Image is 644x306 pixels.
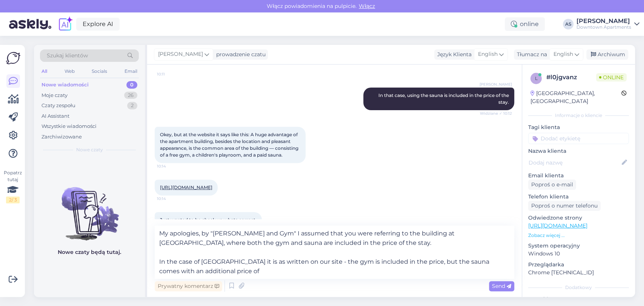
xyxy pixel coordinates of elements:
[528,201,601,211] div: Poproś o numer telefonu
[58,248,121,256] p: Nowe czaty będą tutaj.
[213,51,266,58] div: prowadzenie czatu
[553,50,573,58] span: English
[158,50,203,58] span: [PERSON_NAME]
[528,261,629,269] p: Przeglądarka
[528,193,629,201] p: Telefon klienta
[127,102,137,109] div: 2
[41,81,89,89] div: Nowe wiadomości
[34,174,145,241] img: No chats
[157,71,185,77] span: 10:11
[76,146,103,153] span: Nowe czaty
[90,66,109,76] div: Socials
[586,49,628,60] div: Archiwum
[528,222,587,229] a: [URL][DOMAIN_NAME]
[480,111,512,116] span: Widziane ✓ 10:12
[160,185,212,190] a: [URL][DOMAIN_NAME]
[492,283,511,289] span: Send
[41,102,75,109] div: Czaty zespołu
[126,81,137,89] div: 0
[6,51,20,65] img: Askly Logo
[41,92,68,99] div: Moje czaty
[41,123,97,130] div: Wszystkie wiadomości
[528,295,629,303] p: Notatki
[6,169,20,203] div: Popatrz tutaj
[155,226,514,279] textarea: My apologies, by "[PERSON_NAME] and Gym" I assumed that you were referring to the building at [GE...
[160,132,300,158] span: Okey, but at the website it says like this: A huge advantage of the apartment building, besides t...
[528,180,576,190] div: Poproś o e-mail
[157,163,185,169] span: 10:14
[596,73,627,81] span: Online
[576,24,631,30] div: Downtown Apartments
[528,112,629,119] div: Informacje o kliencie
[434,51,472,58] div: Język Klienta
[160,217,257,223] span: Just wanted to be check up whats correct.
[528,250,629,258] p: Windows 10
[157,196,185,201] span: 10:14
[76,18,120,31] a: Explore AI
[124,92,137,99] div: 26
[528,242,629,250] p: System operacyjny
[528,133,629,144] input: Dodać etykietę
[480,81,512,87] span: [PERSON_NAME]
[528,214,629,222] p: Odwiedzone strony
[123,66,139,76] div: Email
[528,147,629,155] p: Nazwa klienta
[546,73,596,82] div: # l0jgvanz
[528,232,629,239] p: Zobacz więcej ...
[514,51,547,58] div: Tłumacz na
[155,281,222,291] div: Prywatny komentarz
[530,89,621,105] div: [GEOGRAPHIC_DATA], [GEOGRAPHIC_DATA]
[576,18,639,30] a: [PERSON_NAME]Downtown Apartments
[478,50,498,58] span: English
[378,92,510,105] span: In that case, using the sauna is included in the price of the stay.
[535,75,538,81] span: l
[528,123,629,131] p: Tagi klienta
[357,3,377,9] span: Włącz
[41,112,69,120] div: AI Assistant
[528,284,629,291] div: Dodatkowy
[576,18,631,24] div: [PERSON_NAME]
[41,133,82,141] div: Zarchiwizowane
[528,269,629,277] p: Chrome [TECHNICAL_ID]
[63,66,76,76] div: Web
[6,197,20,203] div: 2 / 3
[529,158,620,167] input: Dodaj nazwę
[563,19,573,29] div: AS
[57,16,73,32] img: explore-ai
[528,172,629,180] p: Email klienta
[40,66,49,76] div: All
[505,17,545,31] div: online
[47,52,88,60] span: Szukaj klientów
